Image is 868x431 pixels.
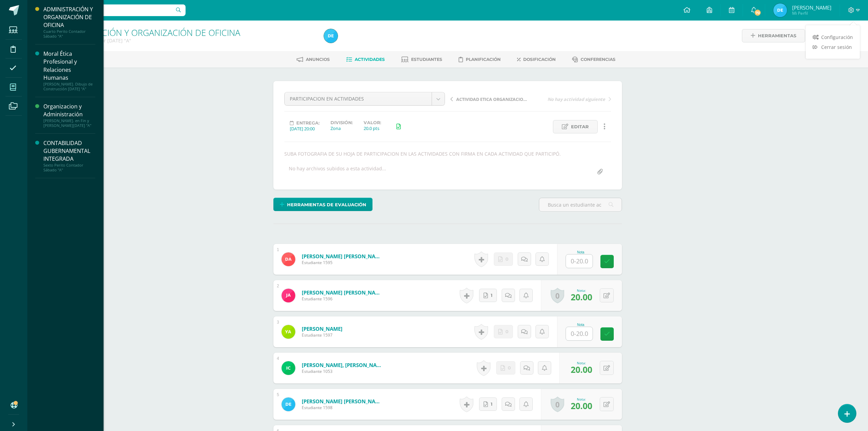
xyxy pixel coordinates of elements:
[282,252,295,266] img: 4e668cc4ad83c713b2cf6c2cafc152f4.png
[466,57,501,62] span: Planificación
[282,325,295,339] img: 91082c2249636871a106ec2960bf6472.png
[411,57,442,62] span: Estudiantes
[572,54,615,65] a: Conferencias
[806,42,860,52] a: Cerrar sesión
[566,327,593,340] input: 0-20.0
[806,32,860,42] a: Configuración
[346,54,385,65] a: Actividades
[296,120,320,126] span: Entrega:
[306,57,330,62] span: Anuncios
[551,396,564,412] a: 0
[285,92,445,105] a: PARTICIPACION EN ACTIVIDADES
[773,3,787,17] img: 02ca08586e86c4bfc08c1a985e4d3cfe.png
[459,54,501,65] a: Planificación
[505,325,508,338] span: 0
[539,198,622,211] input: Busca un estudiante aquí...
[32,4,186,16] input: Busca un usuario...
[479,289,497,302] a: 1
[43,82,95,91] div: [PERSON_NAME]. Dibujo de Construcción [DATE] "A"
[287,198,366,211] span: Herramientas de evaluación
[43,103,95,128] a: Organizacion y Administración[PERSON_NAME]. en Fin y [PERSON_NAME][DATE] "A"
[302,260,384,265] span: Estudiante 1595
[273,198,372,211] a: Herramientas de evaluación
[742,29,805,42] a: Herramientas
[43,139,95,163] div: CONTABILIDAD GUBERNAMENTAL INTEGRADA
[302,405,384,410] span: Estudiante 1598
[571,288,592,293] div: Nota:
[547,96,605,102] span: No hay actividad siguiente
[479,397,497,411] a: 1
[758,29,796,42] span: Herramientas
[43,163,95,172] div: Sexto Perito Contador Sábado "A"
[43,139,95,172] a: CONTABILIDAD GUBERNAMENTAL INTEGRADASexto Perito Contador Sábado "A"
[571,364,592,375] span: 20.00
[571,400,592,412] span: 20.00
[792,10,831,16] span: Mi Perfil
[491,289,492,302] span: 1
[330,120,353,125] label: División:
[53,37,316,44] div: Cuarto Perito Contador Sábado 'A'
[297,54,330,65] a: Anuncios
[282,397,295,411] img: cc51d714a63f8241001b08dfaef01c27.png
[754,9,761,16] span: 70
[302,296,384,302] span: Estudiante 1596
[43,5,95,29] div: ADMINISTRACIÓN Y ORGANIZACIÓN DE OFICINA
[566,323,596,327] div: Nota
[302,362,384,368] a: [PERSON_NAME], [PERSON_NAME]
[282,151,614,157] div: SUBA FOTOGRAFIA DE SU HOJA DE PARTICIPACION EN LAS ACTIVIDADES CON FIRMA EN CADA ACTIVIDAD QUE PA...
[792,4,831,11] span: [PERSON_NAME]
[566,254,593,268] input: 0-20.0
[43,29,95,39] div: Cuarto Perito Contador Sábado "A"
[282,289,295,302] img: 86b571b574d1697d5e5cc056752b537b.png
[508,362,511,374] span: 0
[355,57,385,62] span: Actividades
[43,5,95,39] a: ADMINISTRACIÓN Y ORGANIZACIÓN DE OFICINACuarto Perito Contador Sábado "A"
[302,398,384,405] a: [PERSON_NAME] [PERSON_NAME]
[456,96,529,102] span: ACTIVIDAD ETICA ORGANIZACIONAL Y RSE
[302,332,342,338] span: Estudiante 1597
[571,120,589,133] span: Editar
[364,120,381,125] label: Valor:
[302,325,342,332] a: [PERSON_NAME]
[821,44,852,50] span: Cerrar sesión
[43,50,95,81] div: Moral Ética Profesional y Relaciones Humanas
[571,397,592,402] div: Nota:
[302,289,384,296] a: [PERSON_NAME] [PERSON_NAME]
[551,288,564,303] a: 0
[302,253,384,260] a: [PERSON_NAME] [PERSON_NAME] de los Angeles
[302,368,384,374] span: Estudiante 1053
[289,165,386,179] div: No hay archivos subidos a esta actividad...
[517,54,556,65] a: Dosificación
[290,92,426,105] span: PARTICIPACION EN ACTIVIDADES
[581,57,615,62] span: Conferencias
[821,34,853,40] span: Configuración
[53,27,240,38] a: ADMINISTRACIÓN Y ORGANIZACIÓN DE OFICINA
[290,126,320,132] div: [DATE] 20:00
[571,361,592,365] div: Nota:
[364,125,381,131] div: 20.0 pts
[43,103,95,118] div: Organizacion y Administración
[566,250,596,254] div: Nota
[491,398,492,410] span: 1
[53,28,316,37] h1: ADMINISTRACIÓN Y ORGANIZACIÓN DE OFICINA
[401,54,442,65] a: Estudiantes
[282,361,295,375] img: 982590ca19df1232ebf9c98e55942473.png
[571,291,592,303] span: 20.00
[330,125,353,131] div: Zona
[505,253,508,265] span: 0
[450,95,531,102] a: ACTIVIDAD ETICA ORGANIZACIONAL Y RSE
[523,57,556,62] span: Dosificación
[43,50,95,91] a: Moral Ética Profesional y Relaciones Humanas[PERSON_NAME]. Dibujo de Construcción [DATE] "A"
[324,29,338,43] img: 02ca08586e86c4bfc08c1a985e4d3cfe.png
[43,118,95,128] div: [PERSON_NAME]. en Fin y [PERSON_NAME][DATE] "A"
